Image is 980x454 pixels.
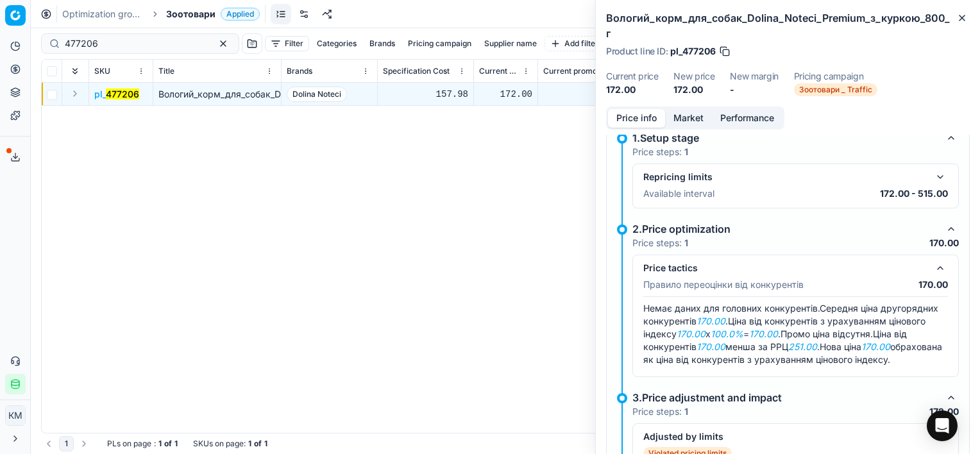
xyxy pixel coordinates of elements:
span: Немає даних для головних конкурентів. [643,303,820,314]
strong: 1 [684,146,688,157]
div: Price tactics [643,262,927,274]
nav: pagination [41,436,92,451]
button: pl_477206 [94,88,139,101]
div: : [107,439,178,449]
em: 170.00 [697,341,725,352]
button: КM [5,405,26,426]
strong: 1 [174,439,178,449]
dd: 172.00 [673,83,714,96]
em: 170.00 [861,341,890,352]
strong: 1 [684,406,688,417]
strong: of [164,439,172,449]
span: Dolina Noteci [287,87,347,102]
p: Price steps: [632,405,688,418]
button: Go to previous page [41,436,56,451]
button: Expand [67,86,83,101]
input: Search by SKU or title [65,37,205,50]
strong: 1 [264,439,267,449]
span: Зоотовари [166,8,215,21]
em: 170.00 [697,315,725,326]
button: Price info [608,109,665,128]
p: Price steps: [632,146,688,158]
span: SKUs on page : [193,439,246,449]
div: 3.Price adjustment and impact [632,390,938,405]
em: 170.00 [749,328,778,339]
p: 170.00 [918,278,948,291]
h2: Вологий_корм_для_собак_Dolina_Noteci_Premium_з_куркою_800_г [606,10,970,41]
span: SKU [94,66,110,76]
dd: 172.00 [606,83,658,96]
nav: breadcrumb [62,8,260,21]
em: 100.0% [711,328,743,339]
p: 172.00 - 515.00 [880,187,948,200]
div: 172.00 [543,88,629,101]
dt: Current price [606,72,658,81]
button: Expand all [67,63,83,79]
em: 170.00 [677,328,705,339]
button: Filter [265,36,309,51]
button: Categories [312,36,362,51]
dd: - [730,83,779,96]
div: Open Intercom Messenger [927,410,958,441]
p: 172.00 [929,405,959,418]
button: Market [665,109,712,128]
span: КM [6,406,25,425]
strong: 1 [158,439,162,449]
span: Промо ціна відсутня. [781,328,873,339]
mark: 477206 [106,88,139,99]
div: 157.98 [383,88,468,101]
p: Available interval [643,187,714,200]
div: 1.Setup stage [632,130,938,146]
dt: New margin [730,72,779,81]
button: 1 [59,436,74,451]
p: 170.00 [929,237,959,249]
div: Adjusted by limits [643,430,927,443]
div: 172.00 [479,88,532,101]
dt: Pricing campaign [794,72,877,81]
div: Repricing limits [643,171,927,183]
span: pl_477206 [670,45,716,58]
strong: 1 [248,439,251,449]
em: 251.00 [788,341,817,352]
span: Applied [221,8,260,21]
span: Specification Cost [383,66,450,76]
span: pl_ [94,88,139,101]
strong: of [254,439,262,449]
button: Performance [712,109,782,128]
span: Current promo price [543,66,616,76]
a: Optimization groups [62,8,144,21]
dt: New price [673,72,714,81]
p: Правило переоцінки від конкурентів [643,278,804,291]
button: Brands [364,36,400,51]
div: 2.Price optimization [632,221,938,237]
span: Ціна від конкурентів з урахуванням цінового індексу x = . [643,315,925,339]
p: Price steps: [632,237,688,249]
span: ЗоотовариApplied [166,8,260,21]
span: Зоотовари _ Traffic [794,83,877,96]
button: Supplier name [479,36,542,51]
button: Pricing campaign [403,36,477,51]
strong: 1 [684,237,688,248]
span: Brands [287,66,312,76]
span: Title [158,66,174,76]
span: Вологий_корм_для_собак_Dolina_Noteci_Premium_з_куркою_800_г [158,88,446,99]
button: Add filter [545,36,604,51]
span: PLs on page [107,439,151,449]
span: Product line ID : [606,47,668,56]
span: Current price [479,66,520,76]
button: Go to next page [76,436,92,451]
